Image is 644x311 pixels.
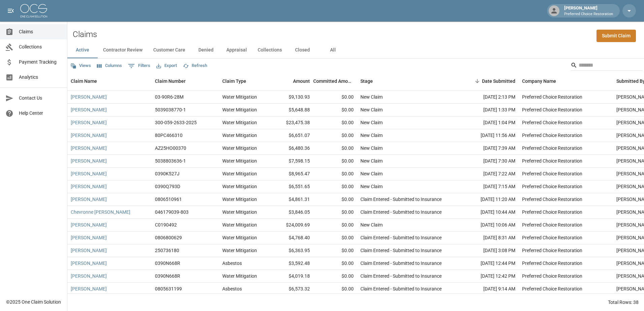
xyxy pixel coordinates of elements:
[522,106,582,113] div: Preferred Choice Restoration
[252,42,287,58] button: Collections
[71,273,107,279] a: [PERSON_NAME]
[269,129,313,142] div: $6,651.07
[155,209,189,215] div: 046179039-803
[222,260,242,267] div: Asbestos
[360,234,442,241] div: Claim Entered - Submitted to Insurance
[222,247,257,254] div: Water Mitigation
[313,72,357,91] div: Committed Amount
[95,61,124,71] button: Select columns
[313,232,357,244] div: $0.00
[522,285,582,292] div: Preferred Choice Restoration
[360,158,383,164] div: New Claim
[522,260,582,267] div: Preferred Choice Restoration
[269,104,313,116] div: $5,648.88
[357,72,458,91] div: Stage
[522,119,582,126] div: Preferred Choice Restoration
[269,193,313,206] div: $4,861.31
[152,72,219,91] div: Claim Number
[71,285,107,292] a: [PERSON_NAME]
[473,76,482,86] button: Sort
[269,116,313,129] div: $23,475.38
[222,119,257,126] div: Water Mitigation
[313,91,357,104] div: $0.00
[571,60,643,72] div: Search
[222,94,257,100] div: Water Mitigation
[458,142,519,155] div: [DATE] 7:39 AM
[222,209,257,215] div: Water Mitigation
[360,285,442,292] div: Claim Entered - Submitted to Insurance
[313,72,354,91] div: Committed Amount
[155,132,183,139] div: 80PC466310
[20,4,47,18] img: ocs-logo-white-transparent.png
[155,106,186,113] div: 5039038770-1
[155,145,186,151] div: AZ25HO00370
[222,132,257,139] div: Water Mitigation
[269,91,313,104] div: $9,130.93
[191,42,221,58] button: Denied
[360,132,383,139] div: New Claim
[71,170,107,177] a: [PERSON_NAME]
[222,196,257,203] div: Water Mitigation
[458,104,519,116] div: [DATE] 1:33 PM
[269,244,313,257] div: $6,363.95
[219,72,269,91] div: Claim Type
[222,285,242,292] div: Asbestos
[519,72,613,91] div: Company Name
[360,106,383,113] div: New Claim
[608,299,639,306] div: Total Rows: 38
[269,270,313,283] div: $4,019.18
[98,42,148,58] button: Contractor Review
[458,168,519,180] div: [DATE] 7:22 AM
[522,183,582,190] div: Preferred Choice Restoration
[269,257,313,270] div: $3,592.48
[71,209,130,215] a: Chevronne [PERSON_NAME]
[155,247,179,254] div: 250736180
[19,95,62,102] span: Contact Us
[318,42,348,58] button: All
[71,158,107,164] a: [PERSON_NAME]
[19,59,62,66] span: Payment Tracking
[155,234,182,241] div: 0806800629
[287,42,318,58] button: Closed
[458,270,519,283] div: [DATE] 12:42 PM
[71,221,107,228] a: [PERSON_NAME]
[155,170,180,177] div: 0390K527J
[71,119,107,126] a: [PERSON_NAME]
[221,42,252,58] button: Appraisal
[269,142,313,155] div: $6,480.36
[155,72,186,91] div: Claim Number
[313,193,357,206] div: $0.00
[67,42,98,58] button: Active
[19,28,62,35] span: Claims
[522,221,582,228] div: Preferred Choice Restoration
[155,273,180,279] div: 0390N668R
[71,94,107,100] a: [PERSON_NAME]
[522,209,582,215] div: Preferred Choice Restoration
[564,11,613,17] p: Preferred Choice Restoration
[597,30,636,42] a: Submit Claim
[71,247,107,254] a: [PERSON_NAME]
[269,72,313,91] div: Amount
[458,219,519,232] div: [DATE] 10:06 AM
[360,94,383,100] div: New Claim
[19,43,62,50] span: Collections
[293,72,310,91] div: Amount
[155,285,182,292] div: 0805631199
[181,61,209,71] button: Refresh
[71,145,107,151] a: [PERSON_NAME]
[522,234,582,241] div: Preferred Choice Restoration
[458,72,519,91] div: Date Submitted
[360,247,442,254] div: Claim Entered - Submitted to Insurance
[269,206,313,219] div: $3,846.05
[155,221,177,228] div: C0190492
[148,42,191,58] button: Customer Care
[482,72,515,91] div: Date Submitted
[269,155,313,168] div: $7,598.15
[222,183,257,190] div: Water Mitigation
[458,232,519,244] div: [DATE] 8:31 AM
[73,30,97,39] h2: Claims
[71,234,107,241] a: [PERSON_NAME]
[360,170,383,177] div: New Claim
[360,221,383,228] div: New Claim
[458,116,519,129] div: [DATE] 1:04 PM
